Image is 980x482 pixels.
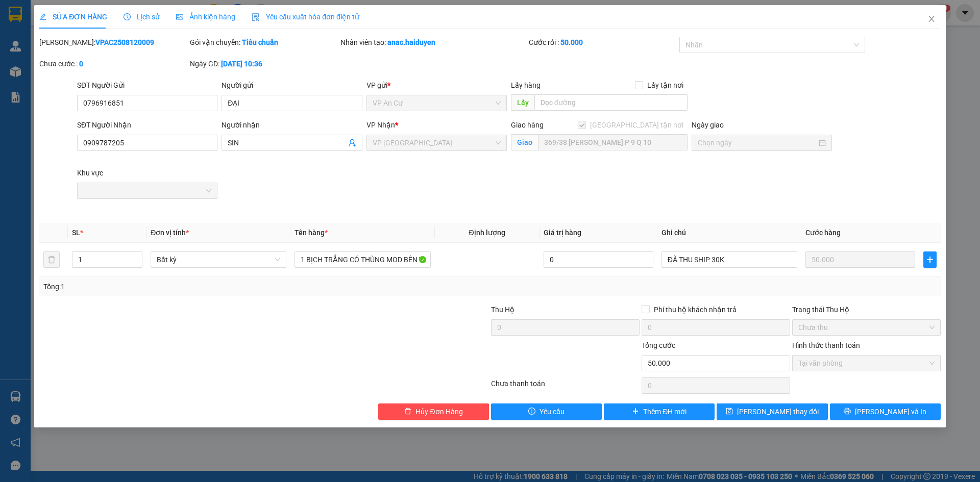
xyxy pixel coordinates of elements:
[511,134,538,150] span: Giao
[661,251,797,268] input: Ghi Chú
[378,403,489,420] button: deleteHủy Đơn Hàng
[604,403,715,420] button: plusThêm ĐH mới
[39,13,46,20] span: edit
[805,251,915,268] input: 0
[415,406,462,417] span: Hủy Đơn Hàng
[469,229,505,237] span: Định lượng
[528,408,535,416] span: exclamation-circle
[366,80,507,91] div: VP gửi
[650,304,741,315] span: Phí thu hộ khách nhận trả
[222,119,362,131] div: Người nhận
[43,281,378,292] div: Tổng: 1
[643,406,687,417] span: Thêm ĐH mới
[151,229,189,237] span: Đơn vị tính
[798,320,935,335] span: Chưa thu
[529,37,677,48] div: Cước rồi :
[927,15,936,23] span: close
[295,229,328,237] span: Tên hàng
[72,229,80,237] span: SL
[190,58,338,69] div: Ngày GD:
[490,378,641,396] div: Chưa thanh toán
[737,406,819,417] span: [PERSON_NAME] thay đổi
[39,58,188,69] div: Chưa cước :
[491,403,602,420] button: exclamation-circleYêu cầu
[77,167,217,179] div: Khu vực
[534,94,688,111] input: Dọc đường
[77,80,217,91] div: SĐT Người Gửi
[692,121,724,129] label: Ngày giao
[124,13,131,20] span: clock-circle
[792,341,860,349] label: Hình thức thanh toán
[348,139,356,147] span: user-add
[538,134,688,150] input: Giao tận nơi
[657,223,801,243] th: Ghi chú
[404,408,411,416] span: delete
[917,5,946,34] button: Close
[544,229,581,237] span: Giá trị hàng
[830,403,941,420] button: printer[PERSON_NAME] và In
[798,356,935,371] span: Tại văn phòng
[586,119,688,131] span: [GEOGRAPHIC_DATA] tận nơi
[855,406,926,417] span: [PERSON_NAME] và In
[221,60,262,68] b: [DATE] 10:36
[366,121,395,129] span: VP Nhận
[242,38,278,46] b: Tiêu chuẩn
[844,408,851,416] span: printer
[491,306,514,314] span: Thu Hộ
[511,81,541,89] span: Lấy hàng
[176,13,235,21] span: Ảnh kiện hàng
[923,251,937,268] button: plus
[924,256,936,264] span: plus
[540,406,565,417] span: Yêu cầu
[39,13,107,21] span: SỬA ĐƠN HÀNG
[190,37,338,48] div: Gói vận chuyển:
[124,13,160,21] span: Lịch sử
[698,137,817,148] input: Ngày giao
[176,13,183,20] span: picture
[373,95,501,111] span: VP An Cư
[340,37,527,48] div: Nhân viên tạo:
[560,38,583,46] b: 50.000
[632,408,639,416] span: plus
[511,94,534,111] span: Lấy
[373,135,501,150] span: VP Sài Gòn
[39,37,188,48] div: [PERSON_NAME]:
[222,80,362,91] div: Người gửi
[79,60,83,68] b: 0
[805,229,841,237] span: Cước hàng
[295,251,430,268] input: VD: Bàn, Ghế
[642,341,675,349] span: Tổng cước
[252,13,359,21] span: Yêu cầu xuất hóa đơn điện tử
[387,38,435,46] b: anac.haiduyen
[77,119,217,131] div: SĐT Người Nhận
[43,251,60,268] button: delete
[252,13,260,21] img: icon
[511,121,544,129] span: Giao hàng
[717,403,827,420] button: save[PERSON_NAME] thay đổi
[95,38,154,46] b: VPAC2508120009
[792,304,941,315] div: Trạng thái Thu Hộ
[643,80,688,91] span: Lấy tận nơi
[157,252,280,267] span: Bất kỳ
[726,408,733,416] span: save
